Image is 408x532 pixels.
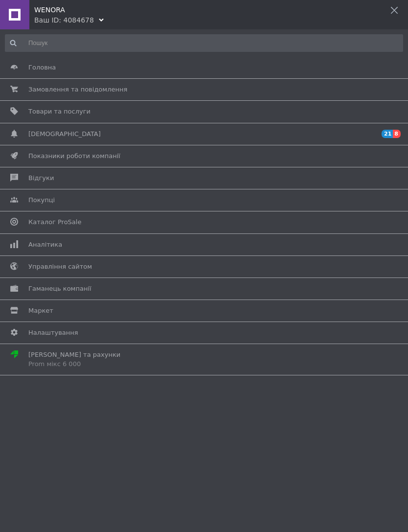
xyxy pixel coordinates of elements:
[28,196,55,205] span: Покупці
[28,63,56,72] span: Головна
[34,15,94,25] div: Ваш ID: 4084678
[28,284,91,293] span: Гаманець компанії
[5,34,403,52] input: Пошук
[28,240,62,249] span: Аналітика
[28,262,92,271] span: Управління сайтом
[28,130,101,139] span: [DEMOGRAPHIC_DATA]
[28,107,91,116] span: Товари та послуги
[28,306,53,315] span: Маркет
[393,130,401,138] span: 8
[28,174,54,183] span: Відгуки
[382,130,393,138] span: 21
[28,85,127,94] span: Замовлення та повідомлення
[28,350,120,368] span: [PERSON_NAME] та рахунки
[28,152,120,161] span: Показники роботи компанії
[28,360,120,369] div: Prom мікс 6 000
[28,328,78,337] span: Налаштування
[28,218,81,227] span: Каталог ProSale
